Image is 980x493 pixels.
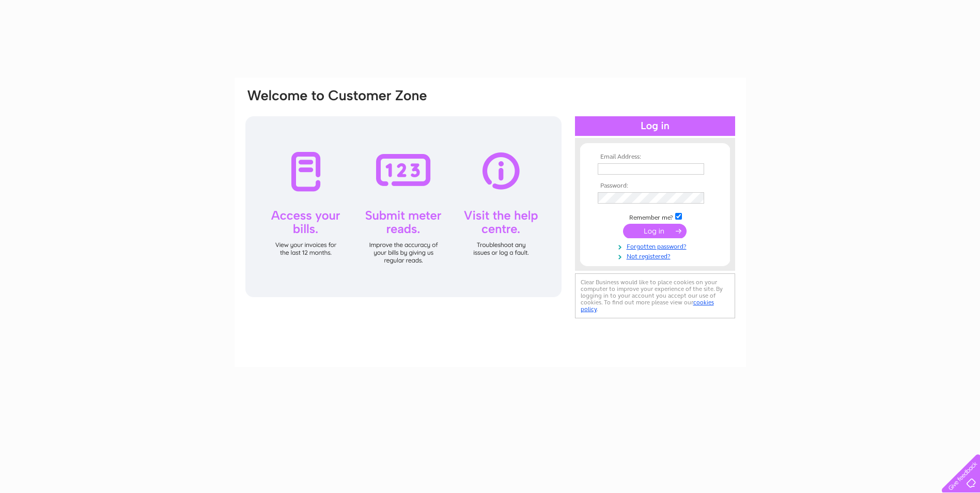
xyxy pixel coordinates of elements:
[623,224,687,238] input: Submit
[575,273,735,318] div: Clear Business would like to place cookies on your computer to improve your experience of the sit...
[595,153,715,161] th: Email Address:
[595,182,715,190] th: Password:
[581,299,714,313] a: cookies policy
[595,211,715,222] td: Remember me?
[598,241,715,251] a: Forgotten password?
[598,251,715,260] a: Not registered?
